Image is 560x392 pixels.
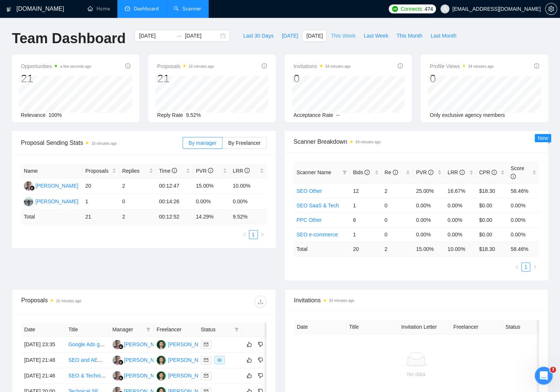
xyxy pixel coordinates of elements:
[503,320,555,334] th: Status
[249,230,257,239] a: 1
[507,242,539,256] td: 58.46 %
[68,373,259,379] a: SEO & Technical Optimisation Expert for Shopify Migration (Magento 2 → Shopify)
[113,325,143,334] span: Manager
[398,320,450,334] th: Invitation Letter
[24,181,33,191] img: WW
[507,184,539,198] td: 58.46%
[56,299,81,303] time: 16 minutes ago
[476,242,508,256] td: $ 18.30
[65,337,109,353] td: Google Ads guru for eCommerce scalability is Needed
[60,64,91,68] time: a few seconds ago
[444,242,476,256] td: 10.00 %
[204,342,208,347] span: mail
[21,112,45,118] span: Relevance
[535,367,553,385] iframe: Intercom live chat
[430,71,493,86] div: 0
[355,140,381,144] time: 34 minutes ago
[255,299,266,305] span: download
[156,210,193,224] td: 00:12:52
[156,371,166,380] img: MS
[329,299,354,303] time: 34 minutes ago
[256,340,265,349] button: dislike
[82,194,119,210] td: 1
[393,170,398,175] span: info-circle
[353,169,370,175] span: Bids
[176,33,182,39] span: swap-right
[125,63,130,68] span: info-circle
[521,262,530,271] li: 1
[512,262,521,271] button: left
[157,71,214,86] div: 21
[382,198,413,213] td: 0
[24,198,78,204] a: YM[PERSON_NAME]
[392,30,426,42] button: This Month
[245,371,254,380] button: like
[193,194,230,210] td: 0.00%
[134,6,159,12] span: Dashboard
[476,184,508,198] td: $18.30
[297,188,322,194] a: SEO Other
[113,341,167,347] a: WW[PERSON_NAME]
[262,63,267,68] span: info-circle
[21,368,65,384] td: [DATE] 21:46
[327,30,360,42] button: This Week
[413,184,444,198] td: 25.00%
[239,30,278,42] button: Last 30 Days
[364,32,388,40] span: Last Week
[186,112,201,118] span: 9.52%
[21,62,91,71] span: Opportunities
[294,320,346,334] th: Date
[444,198,476,213] td: 0.00%
[522,263,530,271] a: 1
[245,340,254,349] button: like
[534,63,539,68] span: info-circle
[185,32,219,40] input: End date
[240,230,249,239] li: Previous Page
[201,325,231,334] span: Status
[21,337,65,353] td: [DATE] 23:35
[476,213,508,227] td: $0.00
[413,198,444,213] td: 0.00%
[515,265,519,269] span: left
[82,210,119,224] td: 21
[21,210,82,224] td: Total
[193,178,230,194] td: 15.00%
[68,357,278,363] a: SEO and AEO Expert Needed for Blog Development and Email Campaign for Therapy Site
[350,242,382,256] td: 20
[156,357,211,363] a: MS[PERSON_NAME]
[258,230,267,239] li: Next Page
[530,262,539,271] li: Next Page
[88,6,110,12] a: homeHome
[118,375,123,380] img: gigradar-bm.png
[294,137,540,146] span: Scanner Breakdown
[401,5,423,13] span: Connects:
[168,340,211,348] div: [PERSON_NAME]
[247,357,252,363] span: like
[507,227,539,242] td: 0.00%
[21,164,82,178] th: Name
[139,32,173,40] input: Start date
[233,168,250,174] span: LRR
[325,64,351,68] time: 34 minutes ago
[545,3,557,15] button: setting
[119,194,156,210] td: 0
[189,64,214,68] time: 16 minutes ago
[233,324,240,335] span: filter
[157,112,183,118] span: Reply Rate
[119,178,156,194] td: 2
[29,185,35,191] img: gigradar-bm.png
[6,3,12,15] img: logo
[297,217,322,223] a: PPC Other
[244,168,250,173] span: info-circle
[258,373,263,379] span: dislike
[350,184,382,198] td: 12
[444,227,476,242] td: 0.00%
[21,71,91,86] div: 21
[258,357,263,363] span: dislike
[294,296,539,305] span: Invitations
[300,370,533,378] div: No data
[119,210,156,224] td: 2
[507,198,539,213] td: 0.00%
[12,30,126,47] h1: Team Dashboard
[156,356,166,365] img: MS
